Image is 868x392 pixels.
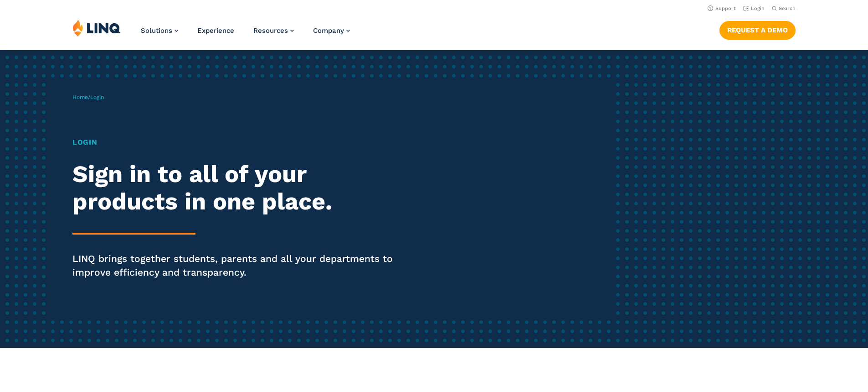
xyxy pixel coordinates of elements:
button: Open Search Bar [772,5,796,12]
span: Company [313,26,344,35]
a: Experience [197,26,234,35]
span: / [72,94,104,100]
a: Resources [253,26,294,35]
a: Support [708,5,736,11]
span: Login [90,94,104,100]
span: Resources [253,26,288,35]
span: Search [779,5,796,11]
h1: Login [72,137,407,148]
nav: Button Navigation [719,19,796,39]
a: Login [743,5,765,11]
img: LINQ | K‑12 Software [72,19,121,37]
p: LINQ brings together students, parents and all your departments to improve efficiency and transpa... [72,252,407,279]
a: Company [313,26,350,35]
span: Solutions [141,26,172,35]
a: Solutions [141,26,178,35]
h2: Sign in to all of your products in one place. [72,161,407,215]
nav: Primary Navigation [141,19,350,49]
a: Request a Demo [719,21,796,39]
a: Home [72,94,88,100]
